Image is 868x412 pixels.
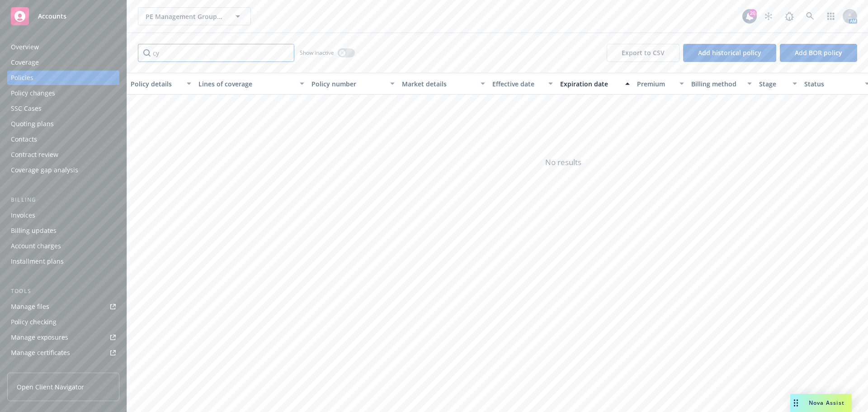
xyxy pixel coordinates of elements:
[11,55,39,70] div: Coverage
[11,101,42,116] div: SSC Cases
[11,86,55,100] div: Policy changes
[801,7,819,25] a: Search
[780,44,857,62] button: Add BOR policy
[622,48,665,57] span: Export to CSV
[402,79,475,89] div: Market details
[809,399,844,407] span: Nova Assist
[7,208,119,223] a: Invoices
[11,239,61,253] div: Account charges
[7,55,119,70] a: Coverage
[683,44,776,62] button: Add historical policy
[300,49,334,57] span: Show inactive
[11,71,33,85] div: Policies
[11,223,57,238] div: Billing updates
[7,101,119,116] a: SSC Cases
[11,132,37,147] div: Contacts
[11,40,39,54] div: Overview
[308,73,398,95] button: Policy number
[804,79,859,89] div: Status
[795,48,842,57] span: Add BOR policy
[11,346,70,360] div: Manage certificates
[11,299,49,314] div: Manage files
[7,299,119,314] a: Manage files
[698,48,761,57] span: Add historical policy
[7,195,119,204] div: Billing
[198,79,294,89] div: Lines of coverage
[11,163,78,177] div: Coverage gap analysis
[195,73,308,95] button: Lines of coverage
[38,13,66,20] span: Accounts
[127,73,195,95] button: Policy details
[7,223,119,238] a: Billing updates
[11,208,35,223] div: Invoices
[749,9,757,17] div: 20
[7,86,119,100] a: Policy changes
[7,346,119,360] a: Manage certificates
[311,79,385,89] div: Policy number
[691,79,742,89] div: Billing method
[780,7,798,25] a: Report a Bug
[11,117,54,131] div: Quoting plans
[688,73,755,95] button: Billing method
[759,79,787,89] div: Stage
[557,73,633,95] button: Expiration date
[492,79,543,89] div: Effective date
[489,73,557,95] button: Effective date
[7,315,119,329] a: Policy checking
[7,330,119,345] a: Manage exposures
[759,7,778,25] a: Stop snowing
[11,315,57,329] div: Policy checking
[7,117,119,131] a: Quoting plans
[560,79,620,89] div: Expiration date
[790,394,802,412] div: Drag to move
[755,73,801,95] button: Stage
[138,7,251,25] button: PE Management Group, Inc.
[822,7,840,25] a: Switch app
[398,73,489,95] button: Market details
[7,71,119,85] a: Policies
[7,163,119,177] a: Coverage gap analysis
[607,44,679,62] button: Export to CSV
[7,361,119,375] a: Manage claims
[11,147,58,162] div: Contract review
[790,394,852,412] button: Nova Assist
[146,12,224,21] span: PE Management Group, Inc.
[7,147,119,162] a: Contract review
[11,330,68,345] div: Manage exposures
[11,361,57,375] div: Manage claims
[7,239,119,253] a: Account charges
[11,254,64,269] div: Installment plans
[633,73,688,95] button: Premium
[138,44,294,62] input: Filter by keyword...
[7,287,119,296] div: Tools
[7,254,119,269] a: Installment plans
[17,382,84,392] span: Open Client Navigator
[7,40,119,54] a: Overview
[131,79,181,89] div: Policy details
[637,79,674,89] div: Premium
[7,132,119,147] a: Contacts
[7,4,119,29] a: Accounts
